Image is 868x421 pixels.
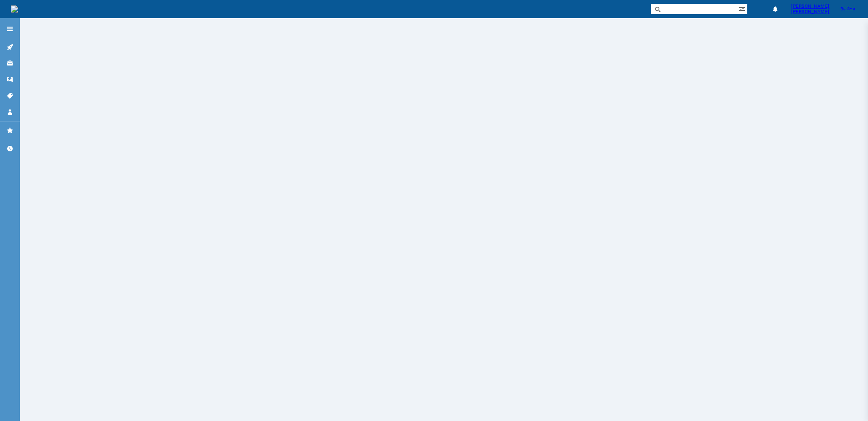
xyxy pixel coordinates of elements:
[791,9,830,14] span: [PERSON_NAME]
[11,5,18,13] a: Перейти на домашнюю страницу
[738,4,747,13] span: Расширенный поиск
[3,105,17,119] a: Мой профиль
[3,72,17,87] a: Шаблоны комментариев
[11,5,18,13] img: logo
[3,56,17,70] a: Клиенты
[3,89,17,103] a: Теги
[791,4,830,9] span: [PERSON_NAME]
[3,40,17,54] a: Активности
